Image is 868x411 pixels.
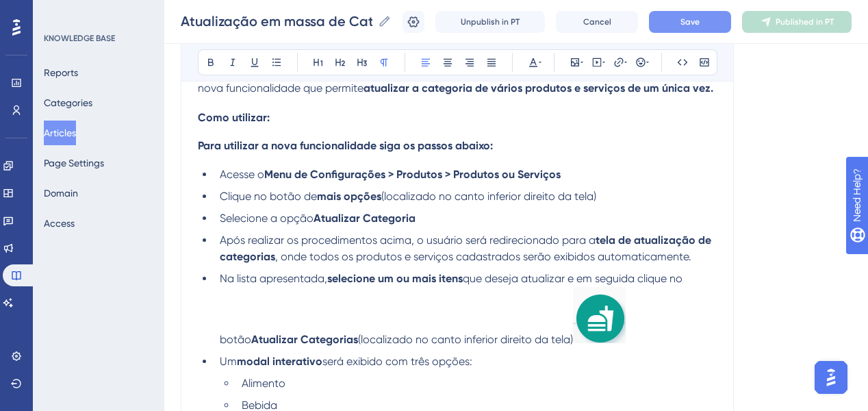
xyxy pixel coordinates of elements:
[317,190,381,203] strong: mais opções
[44,181,78,206] button: Domain
[44,60,78,85] button: Reports
[220,212,314,225] span: Selecione a opção
[220,168,264,181] span: Acesse o
[44,90,92,115] button: Categories
[810,357,852,398] iframe: UserGuiding AI Assistant Launcher
[680,16,700,27] span: Save
[251,333,358,346] strong: Atualizar Categorias
[44,151,104,175] button: Page Settings
[556,11,638,33] button: Cancel
[742,11,852,33] button: Published in PT
[220,234,596,247] span: Após realizar os procedimentos acima, o usuário será redirecionado para a
[583,16,611,27] span: Cancel
[181,12,372,31] input: Article Name
[220,355,237,368] span: Um
[220,234,714,263] strong: tela de atualização de categorias
[358,333,573,346] span: (localizado no canto inferior direito da tela)
[322,355,472,368] span: será exibido com três opções:
[435,11,545,33] button: Unpublish in PT
[44,211,75,236] button: Access
[220,272,685,346] span: que deseja atualizar e em seguida clique no botão
[461,16,520,27] span: Unpublish in PT
[198,139,493,152] span: Para utilizar a nova funcionalidade siga os passos abaixo:
[275,250,691,263] span: , onde todos os produtos e serviços cadastrados serão exibidos automaticamente.
[198,111,270,124] span: Como utilizar:
[314,212,416,225] strong: Atualizar Categoria
[220,190,317,203] span: Clique no botão de
[237,355,322,368] strong: modal interativo
[327,272,463,285] strong: selecione um ou mais itens
[32,3,86,20] span: Need Help?
[363,82,713,95] strong: atualizar a categoria de vários produtos e serviços de um única vez.
[44,121,76,145] button: Articles
[381,190,596,203] span: (localizado no canto inferior direito da tela)
[264,168,561,181] strong: Menu de Configurações > Produtos > Produtos ou Serviços
[649,11,731,33] button: Save
[776,16,834,27] span: Published in PT
[44,33,115,44] div: KNOWLEDGE BASE
[242,377,285,390] span: Alimento
[220,272,327,285] span: Na lista apresentada,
